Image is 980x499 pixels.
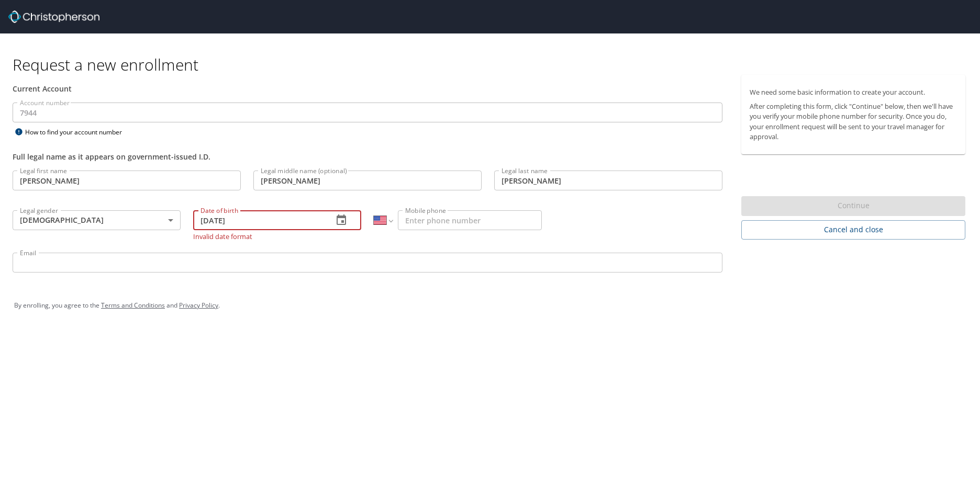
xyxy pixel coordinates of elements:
div: How to find your account number [13,126,143,139]
p: Invalid date format [193,232,361,240]
div: [DEMOGRAPHIC_DATA] [13,210,181,230]
div: By enrolling, you agree to the and . [14,292,966,319]
div: Current Account [13,83,722,94]
div: Full legal name as it appears on government-issued I.D. [13,151,722,162]
a: Privacy Policy [179,301,218,310]
button: Cancel and close [741,220,965,240]
p: After completing this form, click "Continue" below, then we'll have you verify your mobile phone ... [750,101,957,142]
p: We need some basic information to create your account. [750,87,957,97]
input: Enter phone number [398,210,542,230]
img: cbt logo [8,10,99,23]
span: Cancel and close [750,223,957,236]
input: MM/DD/YYYY [193,210,325,230]
h1: Request a new enrollment [13,54,974,75]
a: Terms and Conditions [101,301,165,310]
